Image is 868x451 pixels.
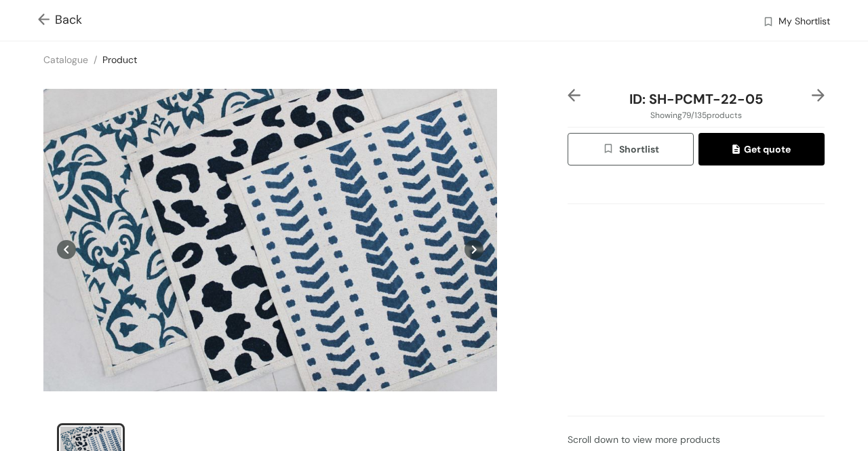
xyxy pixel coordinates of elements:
[568,89,580,102] img: left
[38,14,55,28] img: Go back
[602,142,658,157] span: Shortlist
[762,16,774,30] img: wishlist
[778,14,830,31] span: My Shortlist
[732,144,744,157] img: quote
[568,133,694,165] button: wishlistShortlist
[94,54,97,66] span: /
[568,433,720,446] span: Scroll down to view more products
[102,54,137,66] a: Product
[43,54,88,66] a: Catalogue
[629,90,763,108] span: ID: SH-PCMT-22-05
[812,89,825,102] img: right
[650,109,742,121] span: Showing 79 / 135 products
[698,133,825,165] button: quoteGet quote
[602,142,618,157] img: wishlist
[732,142,791,157] span: Get quote
[38,11,82,29] span: Back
